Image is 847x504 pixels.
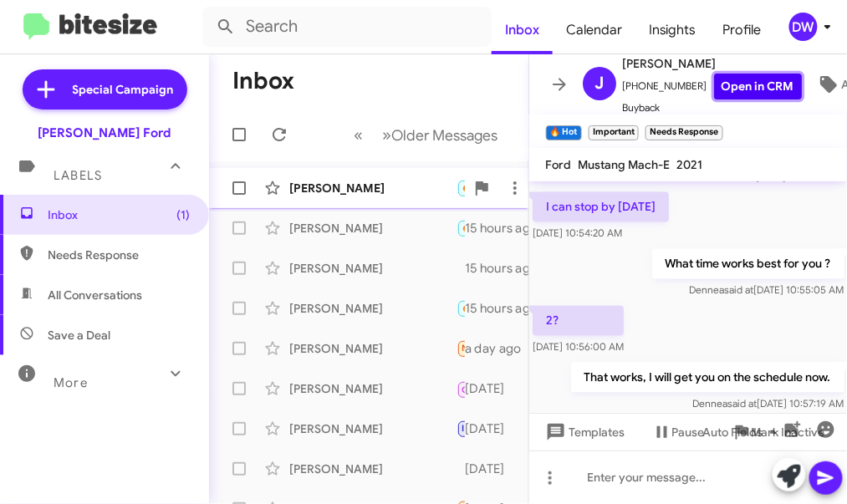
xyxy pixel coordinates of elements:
[623,74,802,99] span: [PHONE_NUMBER]
[645,125,722,140] small: Needs Response
[465,380,518,397] div: [DATE]
[289,461,457,477] div: [PERSON_NAME]
[289,220,457,237] div: [PERSON_NAME]
[589,125,639,140] small: Important
[457,178,465,197] div: Perfect thank you
[710,6,775,54] a: Profile
[457,218,465,237] div: Does 12pm work for you?
[635,6,710,54] a: Insights
[23,69,187,109] a: Special Campaign
[462,303,491,313] span: 🔥 Hot
[457,260,465,277] div: Mini [PERSON_NAME]
[546,157,572,172] span: Ford
[289,180,457,196] div: [PERSON_NAME]
[289,340,457,357] div: [PERSON_NAME]
[48,327,110,344] span: Save a Deal
[54,375,88,390] span: More
[345,118,508,152] nav: Page navigation example
[202,7,492,47] input: Search
[462,343,533,354] span: Needs Response
[775,13,829,41] button: DW
[639,417,718,447] button: Pause
[462,384,506,395] span: Call Them
[677,157,703,172] span: 2021
[465,340,535,357] div: a day ago
[533,341,624,354] span: [DATE] 10:56:00 AM
[465,220,552,237] div: 15 hours ago
[543,417,625,447] span: Templates
[73,81,174,98] span: Special Campaign
[462,182,491,193] span: 🔥 Hot
[457,419,465,438] div: We would need to see your vehicle in order to get you the most money a possible. The process only...
[355,125,364,145] span: «
[462,222,491,233] span: 🔥 Hot
[689,284,844,297] span: Dennea [DATE] 10:55:05 AM
[533,227,622,240] span: [DATE] 10:54:20 AM
[176,206,190,223] span: (1)
[373,118,508,152] button: Next
[623,53,802,74] span: [PERSON_NAME]
[533,192,669,222] p: I can stop by [DATE]
[465,300,552,317] div: 15 hours ago
[465,420,518,437] div: [DATE]
[289,420,457,437] div: [PERSON_NAME]
[553,6,635,54] a: Calendar
[38,125,171,141] div: [PERSON_NAME] Ford
[48,247,190,263] span: Needs Response
[594,70,604,97] span: J
[570,363,844,393] p: That works, I will get you on the schedule now.
[714,74,802,99] a: Open in CRM
[48,206,190,223] span: Inbox
[533,306,624,336] p: 2?
[789,13,818,41] div: DW
[457,339,465,358] div: Hi [PERSON_NAME], we are currently running late. I should be there about 1500. Just looking at an...
[546,125,582,140] small: 🔥 Hot
[289,260,457,277] div: [PERSON_NAME]
[48,287,142,303] span: All Conversations
[462,423,506,434] span: Important
[457,378,465,399] div: Inbound Call
[651,249,844,279] p: What time works best for you ?
[724,284,753,297] span: said at
[54,168,102,183] span: Labels
[492,6,553,54] a: Inbox
[690,417,797,447] button: Auto Fields
[579,157,671,172] span: Mustang Mach-E
[289,300,457,317] div: [PERSON_NAME]
[457,461,465,477] div: Are you still looking to trade or sell it?
[465,461,518,477] div: [DATE]
[457,298,465,318] div: Can you make it in [DATE] or [DATE]?
[692,398,844,410] span: Dennea [DATE] 10:57:19 AM
[727,398,757,410] span: said at
[289,380,457,397] div: [PERSON_NAME]
[623,99,802,116] span: Buyback
[465,260,552,277] div: 15 hours ago
[392,126,498,145] span: Older Messages
[383,125,392,145] span: »
[344,118,374,152] button: Previous
[232,68,294,94] h1: Inbox
[703,417,783,447] span: Auto Fields
[529,417,639,447] button: Templates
